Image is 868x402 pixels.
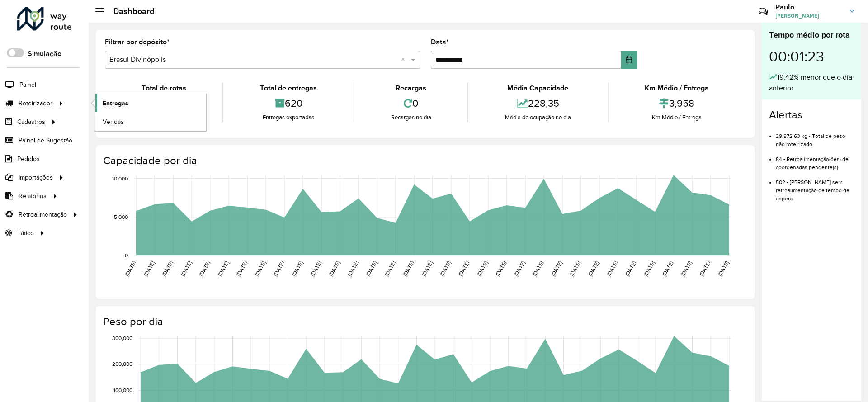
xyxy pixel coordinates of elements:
[431,37,449,47] label: Data
[769,109,854,122] h4: Alertas
[642,260,656,277] text: [DATE]
[179,260,193,277] text: [DATE]
[19,99,52,108] span: Roteirizador
[605,260,618,277] text: [DATE]
[401,54,409,65] span: Clear all
[17,228,34,238] span: Tático
[769,29,854,41] div: Tempo médio por rota
[776,148,854,171] li: 84 - Retroalimentação(ões) de coordenadas pendente(s)
[754,2,773,21] a: Contato Rápido
[124,260,137,277] text: [DATE]
[103,154,745,167] h4: Capacidade por dia
[19,136,72,145] span: Painel de Sugestão
[457,260,470,277] text: [DATE]
[621,51,637,69] button: Choose Date
[107,83,220,94] div: Total de rotas
[125,252,128,258] text: 0
[112,335,132,341] text: 300,000
[357,113,465,122] div: Recargas no dia
[698,260,711,277] text: [DATE]
[95,94,206,112] a: Entregas
[142,260,156,277] text: [DATE]
[776,125,854,148] li: 29.872,63 kg - Total de peso não roteirizado
[769,72,854,94] div: 19,42% menor que o dia anterior
[661,260,674,277] text: [DATE]
[104,6,155,16] h2: Dashboard
[272,260,285,277] text: [DATE]
[19,80,36,90] span: Painel
[112,175,128,181] text: 10,000
[364,260,377,277] text: [DATE]
[291,260,304,277] text: [DATE]
[476,260,489,277] text: [DATE]
[254,260,267,277] text: [DATE]
[611,94,743,113] div: 3,958
[471,83,605,94] div: Média Capacidade
[17,117,45,127] span: Cadastros
[226,113,351,122] div: Entregas exportadas
[531,260,544,277] text: [DATE]
[226,83,351,94] div: Total de entregas
[114,214,128,220] text: 5,000
[346,260,359,277] text: [DATE]
[679,260,693,277] text: [DATE]
[235,260,248,277] text: [DATE]
[28,48,61,59] label: Simulação
[103,315,745,328] h4: Peso por dia
[550,260,563,277] text: [DATE]
[103,99,128,108] span: Entregas
[17,154,40,164] span: Pedidos
[19,191,47,201] span: Relatórios
[112,361,132,367] text: 200,000
[401,260,415,277] text: [DATE]
[494,260,507,277] text: [DATE]
[439,260,452,277] text: [DATE]
[328,260,341,277] text: [DATE]
[420,260,433,277] text: [DATE]
[105,37,170,47] label: Filtrar por depósito
[717,260,730,277] text: [DATE]
[587,260,600,277] text: [DATE]
[775,12,843,20] span: [PERSON_NAME]
[775,3,843,11] h3: Paulo
[19,210,67,219] span: Retroalimentação
[513,260,526,277] text: [DATE]
[769,41,854,72] div: 00:01:23
[161,260,174,277] text: [DATE]
[113,387,132,393] text: 100,000
[611,113,743,122] div: Km Médio / Entrega
[611,83,743,94] div: Km Médio / Entrega
[357,83,465,94] div: Recargas
[95,113,206,131] a: Vendas
[471,113,605,122] div: Média de ocupação no dia
[624,260,637,277] text: [DATE]
[103,117,124,127] span: Vendas
[357,94,465,113] div: 0
[568,260,581,277] text: [DATE]
[776,171,854,203] li: 502 - [PERSON_NAME] sem retroalimentação de tempo de espera
[217,260,230,277] text: [DATE]
[226,94,351,113] div: 620
[309,260,322,277] text: [DATE]
[471,94,605,113] div: 228,35
[19,173,53,182] span: Importações
[198,260,211,277] text: [DATE]
[383,260,396,277] text: [DATE]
